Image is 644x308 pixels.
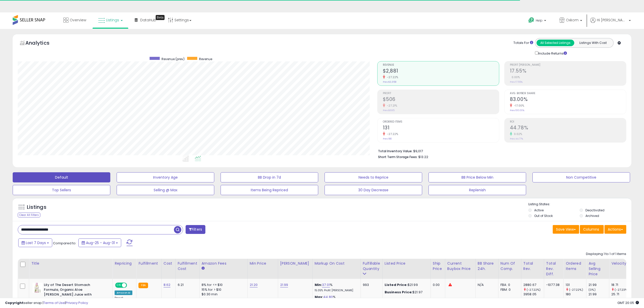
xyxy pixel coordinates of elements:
p: Listing States: [528,202,631,207]
button: Selling @ Max [117,185,214,195]
span: Revenue [383,64,499,66]
div: [PERSON_NAME] [280,261,310,266]
div: $21.99 [385,283,427,287]
button: Listings With Cost [574,40,612,46]
b: Listed Price: [385,282,408,287]
small: 0.02% [512,132,522,136]
span: Help [536,18,543,23]
div: 6.21 [178,283,195,287]
small: Amazon Fees. [202,266,205,271]
small: -27.22% [385,132,398,136]
h2: 131 [383,125,499,132]
a: Privacy Policy [66,300,88,305]
small: Prev: 44.77% [510,137,523,140]
div: Total Rev. [523,261,542,271]
div: Cost [164,261,173,266]
div: Avg Selling Price [588,261,607,277]
span: Profit [383,92,499,95]
h2: 83.00% [510,96,626,103]
span: Revenue [199,57,212,61]
a: 37.01 [322,282,330,287]
button: Top Sellers [13,185,110,195]
button: Filters [186,225,205,234]
span: DataHub [140,18,156,23]
span: Hi [PERSON_NAME] [597,18,627,23]
img: 414KMbV6Q-L._SL40_.jpg [32,283,43,293]
a: Listings [94,12,127,28]
div: -1077.38 [546,283,560,287]
div: FBA: 0 [500,283,517,287]
small: FBA [138,283,148,288]
span: Aug-25 - Aug-31 [86,240,115,245]
small: -27.21% [385,104,397,108]
label: Deactivated [585,208,604,212]
div: 18.71 [611,283,632,287]
span: Profit [PERSON_NAME] [510,64,626,66]
small: -27.22% [385,75,398,79]
h2: $2,881 [383,68,499,75]
div: Total Rev. Diff. [546,261,561,277]
button: Save View [553,225,579,234]
h5: Listings [27,204,46,211]
button: Non Competitive [532,172,630,182]
div: Current Buybox Price [447,261,473,271]
div: $21.97 [385,290,427,295]
div: Velocity [611,261,630,266]
span: Columns [583,227,599,232]
div: 180 [566,292,586,297]
button: Columns [580,225,604,234]
div: Fulfillable Quantity [363,261,380,271]
th: The percentage added to the cost of goods (COGS) that forms the calculator for Min & Max prices. [312,259,361,279]
div: 0.00 [433,283,441,287]
div: % [315,283,357,292]
a: DataHub [131,12,160,28]
strong: Copyright [5,300,24,305]
span: Listings [106,18,119,23]
button: Items Being Repriced [221,185,318,195]
a: 44.80 [323,295,333,300]
div: 8% for <= $10 [202,283,244,287]
small: Prev: 100.00% [510,109,524,112]
small: Prev: 17.55% [510,80,523,83]
button: Replenish [428,185,526,195]
button: All Selected Listings [536,40,574,46]
span: Ordered Items [383,121,499,123]
div: 2880.67 [523,283,544,287]
span: 2025-09-9 20:05 GMT [617,300,639,305]
div: Tooltip anchor [156,15,165,20]
div: Min Price [250,261,276,266]
div: Clear All Filters [18,213,40,217]
button: Default [13,172,110,182]
button: BB Price Below Min [428,172,526,182]
div: Ordered Items [566,261,584,271]
div: Repricing [115,261,134,266]
div: FBM: 0 [500,287,517,292]
li: $9,017 [378,148,623,154]
div: 993 [363,283,379,287]
b: Business Price: [385,290,413,295]
h2: 17.55% [510,68,626,75]
button: Aug-25 - Aug-31 [78,238,121,247]
span: Avg. Buybox Share [510,92,626,95]
small: (-27.22%) [569,288,583,292]
div: 15% for > $10 [202,287,244,292]
div: 3958.05 [523,292,544,297]
div: Num of Comp. [500,261,519,271]
div: Totals For [513,41,533,45]
i: Get Help [528,17,534,23]
button: BB Drop in 7d [221,172,318,182]
a: Terms of Use [43,300,65,305]
label: Out of Stock [534,214,553,218]
a: Hi [PERSON_NAME] [590,18,631,29]
button: Last 7 Days [18,238,52,247]
span: $13.22 [418,155,428,159]
b: Short Term Storage Fees: [378,155,418,159]
div: Amazon Fees [202,261,245,266]
div: Fulfillment [138,261,159,266]
div: seller snap | | [5,301,88,305]
a: 8.62 [164,282,171,287]
div: Displaying 1 to 1 of 1 items [586,252,626,256]
small: 0.00% [510,75,520,79]
div: Markup on Cost [315,261,359,266]
div: Fulfillment Cost [178,261,197,271]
